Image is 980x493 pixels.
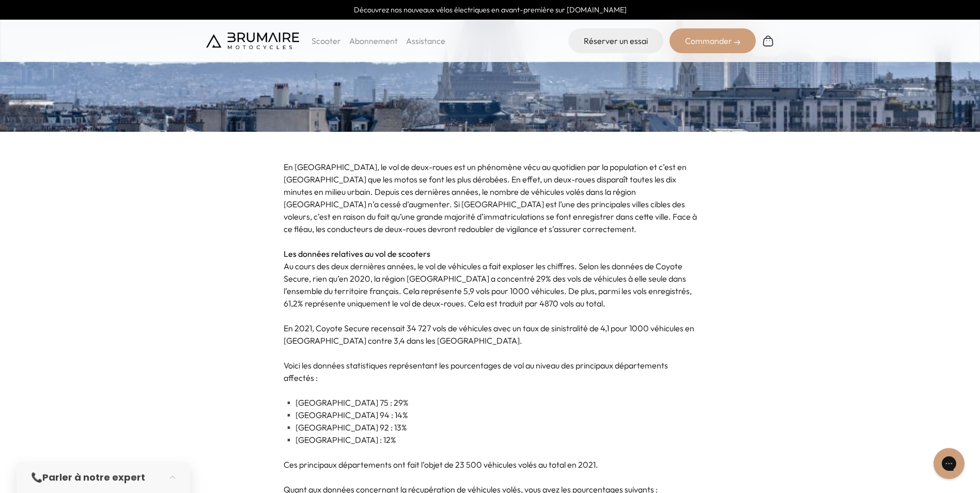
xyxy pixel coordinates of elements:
[312,35,341,47] p: Scooter
[284,161,697,235] p: En [GEOGRAPHIC_DATA], le vol de deux-roues est un phénomène vécu au quotidien par la population e...
[762,35,774,47] img: Panier
[284,248,697,260] h1: Les données relatives au vol de scooters
[284,434,697,446] p: ▪️ [GEOGRAPHIC_DATA] : 12%
[284,396,697,409] p: ▪️ [GEOGRAPHIC_DATA] 75 : 29%
[206,33,299,49] img: Brumaire Motocycles
[284,322,697,347] p: En 2021, Coyote Secure recensait 34 727 vols de véhicules avec un taux de sinistralité de 4,1 pou...
[670,28,756,53] div: Commander
[406,36,445,46] a: Assistance
[284,359,697,384] p: Voici les données statistiques représentant les pourcentages de vol au niveau des principaux dépa...
[349,36,398,46] a: Abonnement
[284,421,697,434] p: ▪️ [GEOGRAPHIC_DATA] 92 : 13%
[284,260,697,310] p: Au cours des deux dernières années, le vol de véhicules a fait exploser les chiffres. Selon les d...
[284,409,697,421] p: ▪️ [GEOGRAPHIC_DATA] 94 : 14%
[568,28,663,53] a: Réserver un essai
[284,458,697,471] p: Ces principaux départements ont fait l’objet de 23 500 véhicules volés au total en 2021.
[734,39,740,45] img: right-arrow-2.png
[928,444,970,483] iframe: Gorgias live chat messenger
